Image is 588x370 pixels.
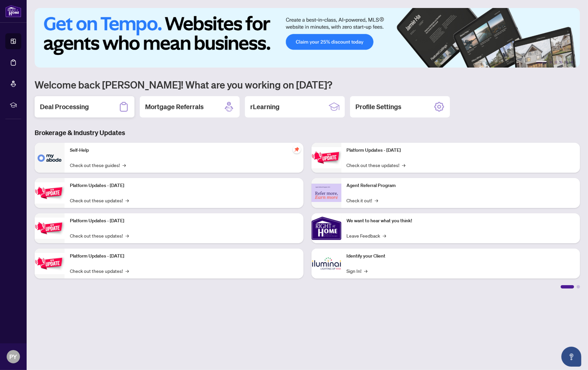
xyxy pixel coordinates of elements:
span: → [125,232,129,239]
p: Platform Updates - [DATE] [70,182,298,189]
span: → [122,161,126,169]
button: 3 [555,61,557,64]
h2: Profile Settings [355,102,401,111]
span: → [125,267,129,275]
a: Check out these updates!→ [70,197,129,204]
img: Platform Updates - September 16, 2025 [35,182,65,203]
img: Slide 0 [35,8,580,68]
a: Sign In!→ [347,267,368,275]
a: Check out these guides!→ [70,161,126,169]
span: → [402,161,406,169]
span: pushpin [293,145,301,153]
p: Platform Updates - [DATE] [347,147,575,154]
span: → [364,267,368,275]
img: logo [5,5,21,17]
span: → [375,197,378,204]
span: PY [10,352,17,361]
a: Check it out!→ [347,197,378,204]
h2: Deal Processing [40,102,89,111]
h2: rLearning [250,102,280,111]
span: → [125,197,129,204]
h2: Mortgage Referrals [145,102,204,111]
a: Check out these updates!→ [347,161,406,169]
h3: Brokerage & Industry Updates [35,128,580,137]
button: 4 [560,61,563,64]
p: Identify your Client [347,253,575,260]
button: 5 [565,61,568,64]
a: Check out these updates!→ [70,267,129,275]
button: Open asap [561,347,581,367]
button: 1 [536,61,547,64]
span: → [383,232,386,239]
p: Platform Updates - [DATE] [70,217,298,225]
img: We want to hear what you think! [311,213,341,243]
h1: Welcome back [PERSON_NAME]! What are you working on [DATE]? [35,78,580,91]
img: Platform Updates - July 21, 2025 [35,218,65,239]
p: Agent Referral Program [347,182,575,189]
img: Agent Referral Program [311,184,341,202]
img: Platform Updates - June 23, 2025 [311,147,341,168]
img: Platform Updates - July 8, 2025 [35,253,65,274]
a: Check out these updates!→ [70,232,129,239]
button: 2 [549,61,552,64]
p: Self-Help [70,147,298,154]
img: Self-Help [35,143,65,173]
a: Leave Feedback→ [347,232,386,239]
img: Identify your Client [311,249,341,278]
p: Platform Updates - [DATE] [70,253,298,260]
p: We want to hear what you think! [347,217,575,225]
button: 6 [571,61,573,64]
